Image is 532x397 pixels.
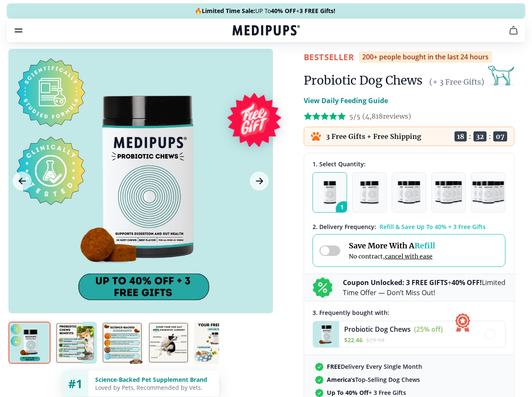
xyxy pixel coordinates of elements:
div: 1. Select Quantity: [313,160,505,168]
div: Loved by Pets, Recommended by Vets. [95,384,212,392]
img: Pack of 2 - Natural Dog Supplements [360,181,379,204]
span: : [489,132,491,141]
button: burger-menu [13,25,24,35]
img: Probiotic Dog Chews | Natural Dog Supplements [8,322,51,364]
span: 2 . Delivery Frequency: [313,223,376,231]
img: Probiotic Dog Chews - Medipups [313,321,339,347]
span: Top-Selling Dog Chews [327,376,420,384]
span: Delivery Every Single Month [327,362,422,370]
span: Save More With A [349,241,435,250]
button: Previous Image [13,172,32,191]
span: + 3 Free Gifts [327,389,406,397]
span: Refill & Save Up To 40% + 3 Free Gifts [380,223,486,231]
span: $ 29.94 [366,336,385,344]
span: : [469,132,471,141]
img: Pack of 1 - Natural Dog Supplements [323,181,337,204]
span: 🔥 UP To + [195,7,335,15]
img: Probiotic Dog Chews | Natural Dog Supplements [55,322,97,364]
span: (+ 3 Free Gifts) [429,77,484,87]
p: 3 Free Gifts + Free Shipping [326,132,421,141]
div: Science-Backed Pet Supplement Brand [95,376,212,384]
a: Medipups [233,24,300,38]
p: + Limited Time Offer — Don’t Miss Out! [343,277,505,298]
span: 07 [493,131,507,141]
img: Probiotic Dog Chews | Natural Dog Supplements [194,322,236,364]
div: 200+ people bought in the last 24 hours [359,51,492,63]
b: 40% OFF! [452,278,482,287]
button: Next Image [250,172,269,191]
span: (25% off) [414,325,443,334]
span: 18 [454,131,467,141]
img: Pack of 5 - Natural Dog Supplements [472,181,505,204]
span: 5/5 ( 4,818 reviews) [349,112,411,120]
strong: FREE [327,362,341,370]
button: cart [503,20,524,40]
span: 3 . Frequently bought with: [313,309,389,317]
b: Coupon Unlocked: 3 FREE GIFTS [343,278,448,287]
img: Pack of 3 - Natural Dog Supplements [398,181,420,204]
h1: Probiotic Dog Chews [304,73,422,88]
img: Probiotic Dog Chews | Natural Dog Supplements [101,322,143,364]
button: 1 [313,172,347,213]
span: Refill [414,241,435,250]
span: BestSeller [304,51,354,63]
span: cancel with ease [385,253,433,260]
img: Pack of 4 - Natural Dog Supplements [435,181,462,204]
span: #1 [68,376,83,392]
p: View Daily Feeding Guide [304,96,388,106]
span: $ 22.46 [344,336,363,344]
span: No contract, [349,253,435,260]
span: 1 [336,201,352,217]
span: Probiotic Dog Chews [344,325,411,334]
img: Probiotic Dog Chews | Natural Dog Supplements [147,322,190,364]
strong: America’s [327,376,355,384]
span: 32 [473,131,487,141]
strong: Up To 40% Off [327,389,369,397]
